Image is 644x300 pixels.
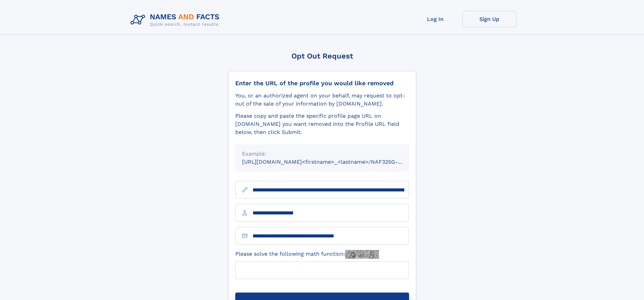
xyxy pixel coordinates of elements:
[235,79,409,87] div: Enter the URL of the profile you would like removed
[235,250,379,259] label: Please solve the following math function:
[242,150,402,158] div: Example:
[242,159,422,165] small: [URL][DOMAIN_NAME]<firstname>_<lastname>/NAF325G-xxxxxxxx
[235,112,409,136] div: Please copy and paste the specific profile page URL on [DOMAIN_NAME] you want removed into the Pr...
[408,11,462,27] a: Log In
[228,52,416,60] div: Opt Out Request
[235,92,409,108] div: You, or an authorized agent on your behalf, may request to opt-out of the sale of your informatio...
[462,11,517,27] a: Sign Up
[128,11,225,29] img: Logo Names and Facts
